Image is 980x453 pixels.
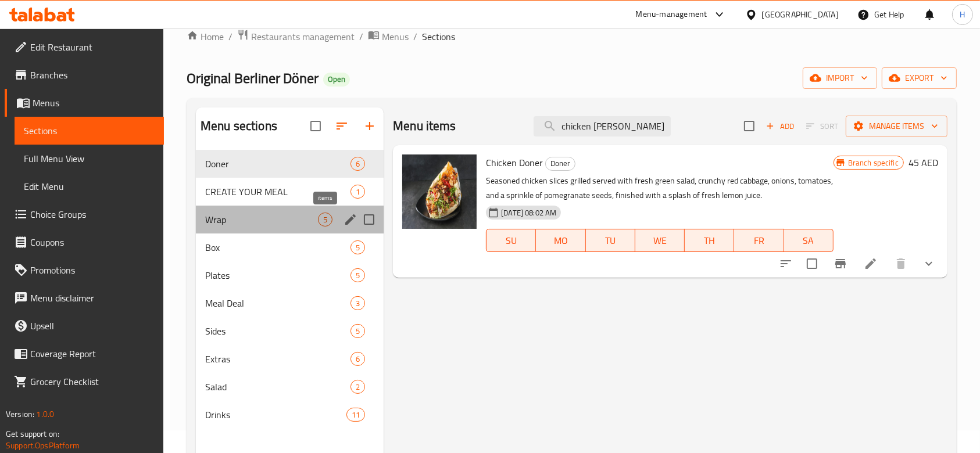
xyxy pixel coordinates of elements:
[196,178,384,206] div: CREATE YOUR MEAL1
[636,8,707,21] div: Menu-management
[734,229,784,252] button: FR
[402,154,477,229] img: Chicken Doner
[351,326,364,337] span: 5
[30,319,155,333] span: Upsell
[486,154,543,171] span: Chicken Doner
[351,270,364,281] span: 5
[30,207,155,221] span: Choice Groups
[351,159,364,170] span: 6
[205,352,350,366] span: Extras
[351,242,364,253] span: 5
[534,116,671,136] input: search
[15,117,164,145] a: Sections
[359,30,363,44] li: /
[922,257,936,271] svg: Show Choices
[347,409,364,420] span: 11
[205,268,350,282] span: Plates
[486,229,536,252] button: SU
[761,117,799,135] span: Add item
[350,268,365,282] div: items
[812,71,868,85] span: import
[5,312,164,340] a: Upsell
[356,112,384,140] button: Add section
[187,30,224,44] a: Home
[15,145,164,172] a: Full Menu View
[5,200,164,228] a: Choice Groups
[36,407,54,422] span: 1.0.0
[187,29,957,44] nav: breadcrumb
[196,345,384,373] div: Extras6
[591,232,631,249] span: TU
[24,124,155,138] span: Sections
[772,250,800,278] button: sort-choices
[5,368,164,396] a: Grocery Checklist
[205,213,318,227] span: Wrap
[24,152,155,166] span: Full Menu View
[30,40,155,54] span: Edit Restaurant
[303,114,328,138] span: Select all sections
[789,232,829,249] span: SA
[803,67,877,89] button: import
[30,235,155,249] span: Coupons
[15,172,164,200] a: Edit Menu
[323,73,350,87] div: Open
[855,119,938,134] span: Manage items
[586,229,635,252] button: TU
[887,250,915,278] button: delete
[196,289,384,317] div: Meal Deal3
[205,324,350,338] span: Sides
[205,408,346,422] span: Drinks
[187,65,319,91] span: Original Berliner Döner
[196,317,384,345] div: Sides5
[196,233,384,261] div: Box5
[6,438,80,453] a: Support.OpsPlatform
[30,263,155,277] span: Promotions
[319,214,332,225] span: 5
[350,380,365,394] div: items
[6,407,34,422] span: Version:
[382,30,409,44] span: Menus
[251,30,355,44] span: Restaurants management
[909,154,938,171] h6: 45 AED
[30,347,155,361] span: Coverage Report
[761,117,799,135] button: Add
[201,117,277,135] h2: Menu sections
[491,232,531,249] span: SU
[5,284,164,312] a: Menu disclaimer
[205,185,350,199] span: CREATE YOUR MEAL
[205,296,350,310] div: Meal Deal
[24,179,155,193] span: Edit Menu
[350,185,365,199] div: items
[915,250,943,278] button: show more
[5,340,164,368] a: Coverage Report
[368,29,409,44] a: Menus
[351,186,364,197] span: 1
[891,71,947,85] span: export
[33,96,155,110] span: Menus
[205,380,350,394] span: Salad
[685,229,734,252] button: TH
[764,120,796,133] span: Add
[237,29,355,44] a: Restaurants management
[546,157,575,170] span: Doner
[739,232,779,249] span: FR
[800,251,824,276] span: Select to update
[393,117,456,135] h2: Menu items
[205,240,350,254] span: Box
[5,33,164,61] a: Edit Restaurant
[5,89,164,117] a: Menus
[205,157,350,171] div: Doner
[323,74,350,84] span: Open
[196,401,384,429] div: Drinks11
[30,68,155,82] span: Branches
[536,229,585,252] button: MO
[496,207,561,218] span: [DATE] 08:02 AM
[737,114,761,138] span: Select section
[846,116,947,137] button: Manage items
[351,298,364,309] span: 3
[5,256,164,284] a: Promotions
